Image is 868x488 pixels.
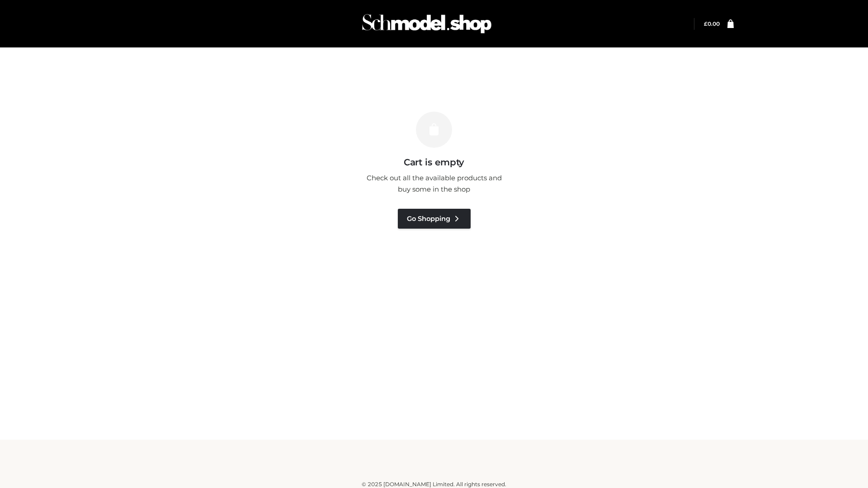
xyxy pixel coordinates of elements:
[359,6,495,42] img: Schmodel Admin 964
[704,20,708,27] span: £
[704,20,720,27] a: £0.00
[155,157,713,168] h3: Cart is empty
[398,209,471,229] a: Go Shopping
[362,172,506,195] p: Check out all the available products and buy some in the shop
[704,20,720,27] bdi: 0.00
